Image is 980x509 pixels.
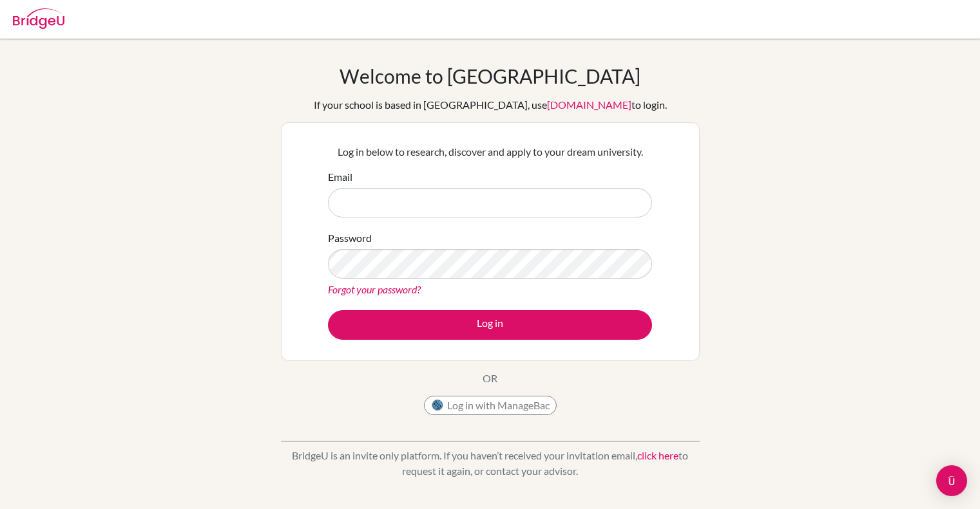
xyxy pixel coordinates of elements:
[637,449,678,461] a: click here
[328,144,652,160] p: Log in below to research, discover and apply to your dream university.
[13,8,64,29] img: Bridge-U
[483,371,497,386] p: OR
[328,310,652,340] button: Log in
[314,97,667,113] div: If your school is based in [GEOGRAPHIC_DATA], use to login.
[328,283,421,295] a: Forgot your password?
[424,396,557,415] button: Log in with ManageBac
[547,98,631,111] a: [DOMAIN_NAME]
[328,169,352,185] label: Email
[281,448,700,479] p: BridgeU is an invite only platform. If you haven’t received your invitation email, to request it ...
[340,64,640,88] h1: Welcome to [GEOGRAPHIC_DATA]
[328,230,372,246] label: Password
[936,465,967,496] div: Open Intercom Messenger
